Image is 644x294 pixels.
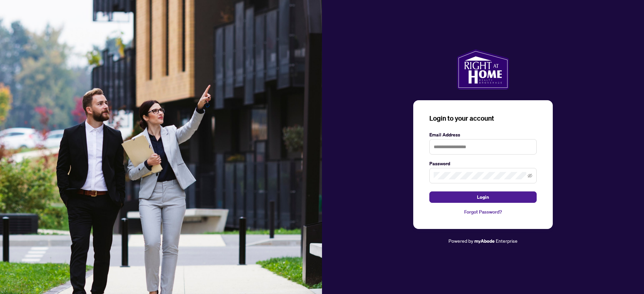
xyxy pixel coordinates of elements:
span: Powered by [448,238,473,244]
a: Forgot Password? [429,208,537,216]
label: Email Address [429,131,537,138]
img: ma-logo [457,49,509,90]
span: Login [477,192,489,202]
h3: Login to your account [429,114,537,123]
a: myAbode [474,237,495,245]
button: Login [429,191,537,203]
label: Password [429,160,537,167]
span: eye-invisible [528,173,532,178]
span: Enterprise [496,238,518,244]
